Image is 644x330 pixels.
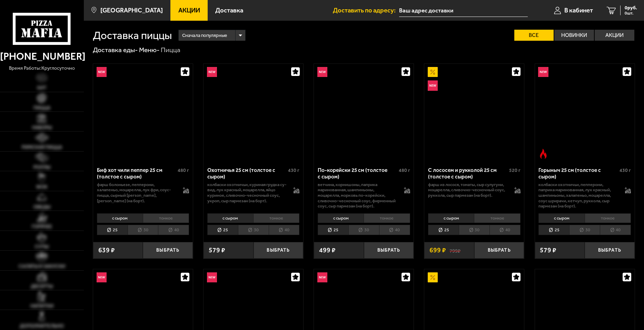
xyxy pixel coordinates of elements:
li: 25 [207,225,238,235]
li: 40 [158,225,189,235]
img: Новинка [317,67,327,77]
span: 0 руб. [625,6,637,10]
div: Биф хот чили пеппер 25 см (толстое с сыром) [97,167,176,180]
img: Новинка [97,67,107,77]
span: 499 ₽ [319,247,336,253]
li: 25 [538,225,569,235]
span: Роллы [33,165,50,170]
span: 430 г [620,167,631,173]
button: Выбрать [474,242,524,259]
img: Острое блюдо [538,149,548,159]
button: Выбрать [254,242,304,259]
a: НовинкаПо-корейски 25 см (толстое с сыром) [314,64,414,162]
s: 799 ₽ [449,247,460,253]
a: Доставка еды- [93,46,138,54]
li: с сыром [97,213,143,223]
div: Пицца [161,46,180,54]
span: Салаты и закуски [19,264,65,269]
a: Меню- [139,46,160,54]
li: тонкое [253,213,299,223]
div: Охотничья 25 см (толстое с сыром) [207,167,287,180]
p: ветчина, корнишоны, паприка маринованная, шампиньоны, моцарелла, морковь по-корейски, сливочно-че... [318,182,397,209]
a: АкционныйНовинкаС лососем и рукколой 25 см (толстое с сыром) [424,64,524,162]
li: тонкое [474,213,520,223]
p: колбаски Охотничьи, пепперони, паприка маринованная, лук красный, шампиньоны, халапеньо, моцарелл... [538,182,618,209]
span: 430 г [288,167,299,173]
img: Акционный [428,272,438,282]
button: Выбрать [585,242,635,259]
span: Римская пицца [22,145,62,150]
img: Новинка [97,272,107,282]
p: фарш из лосося, томаты, сыр сулугуни, моцарелла, сливочно-чесночный соус, руккола, сыр пармезан (... [428,182,507,198]
span: Пицца [33,106,50,110]
li: тонкое [364,213,410,223]
div: С лососем и рукколой 25 см (толстое с сыром) [428,167,507,180]
span: Дополнительно [20,324,64,329]
span: Супы [35,244,49,249]
a: НовинкаБиф хот чили пеппер 25 см (толстое с сыром) [93,64,193,162]
p: колбаски охотничьи, куриная грудка су-вид, лук красный, моцарелла, яйцо куриное, сливочно-чесночн... [207,182,287,203]
span: Напитки [30,304,53,309]
div: По-корейски 25 см (толстое с сыром) [318,167,397,180]
li: 25 [428,225,459,235]
input: Ваш адрес доставки [399,4,528,17]
img: Новинка [428,80,438,90]
span: Хит [37,86,47,90]
label: Все [514,30,554,41]
li: 25 [318,225,348,235]
li: 30 [569,225,600,235]
li: 30 [238,225,269,235]
span: 480 г [399,167,410,173]
button: Выбрать [364,242,414,259]
span: 639 ₽ [98,247,115,253]
button: Выбрать [143,242,193,259]
img: Акционный [428,67,438,77]
li: 40 [379,225,410,235]
li: 25 [97,225,128,235]
img: Новинка [207,272,217,282]
span: Акции [178,7,200,14]
span: Горячее [32,224,52,229]
li: 30 [128,225,158,235]
li: 40 [489,225,521,235]
span: Доставка [215,7,243,14]
img: Новинка [207,67,217,77]
img: Новинка [317,272,327,282]
p: фарш болоньезе, пепперони, халапеньо, моцарелла, лук фри, соус-пицца, сырный [PERSON_NAME], [PERS... [97,182,176,203]
span: Десерты [31,284,53,289]
li: с сыром [318,213,364,223]
label: Акции [595,30,634,41]
li: 40 [269,225,300,235]
img: Новинка [538,67,548,77]
li: 40 [600,225,631,235]
li: с сыром [207,213,253,223]
span: Доставить по адресу: [333,7,399,14]
li: тонкое [143,213,189,223]
li: с сыром [538,213,584,223]
li: с сыром [428,213,474,223]
span: 579 ₽ [540,247,556,253]
span: [GEOGRAPHIC_DATA] [100,7,163,14]
span: WOK [36,185,48,190]
a: НовинкаОхотничья 25 см (толстое с сыром) [204,64,303,162]
h1: Доставка пиццы [93,30,172,41]
span: 579 ₽ [209,247,225,253]
div: Горыныч 25 см (толстое с сыром) [538,167,618,180]
span: 0 шт. [625,11,637,15]
a: НовинкаОстрое блюдоГорыныч 25 см (толстое с сыром) [535,64,635,162]
label: Новинки [554,30,594,41]
span: В кабинет [564,7,593,14]
span: Обеды [33,205,50,210]
li: 30 [348,225,379,235]
li: тонкое [585,213,631,223]
span: Сначала популярные [182,29,227,42]
span: 699 ₽ [429,247,446,253]
span: 480 г [178,167,189,173]
span: 520 г [509,167,521,173]
span: Наборы [32,125,52,130]
li: 30 [459,225,489,235]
